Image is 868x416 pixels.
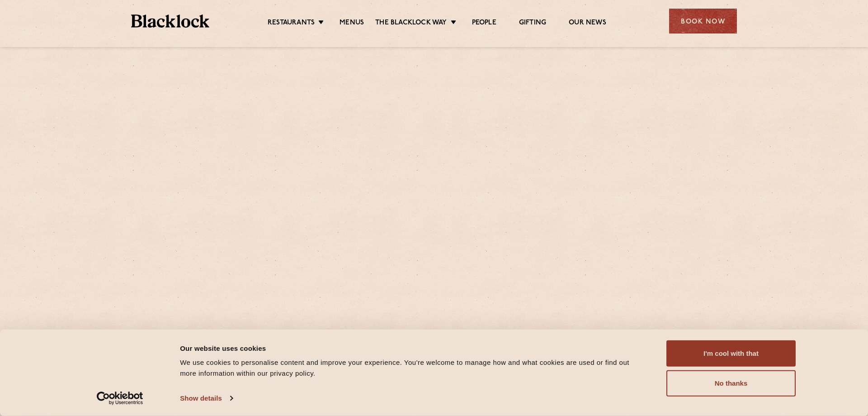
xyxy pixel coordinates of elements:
[268,19,315,29] a: Restaurants
[180,392,232,405] a: Show details
[131,14,209,28] img: BL_Textured_Logo-footer-cropped.svg
[569,19,606,29] a: Our News
[666,340,796,367] button: I'm cool with that
[180,357,646,379] div: We use cookies to personalise content and improve your experience. You're welcome to manage how a...
[666,370,796,397] button: No thanks
[180,343,646,354] div: Our website uses cookies
[669,9,737,33] div: Book Now
[80,392,160,405] a: Usercentrics Cookiebot - opens in a new window
[472,19,496,29] a: People
[340,19,364,29] a: Menus
[375,19,447,29] a: The Blacklock Way
[519,19,546,29] a: Gifting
